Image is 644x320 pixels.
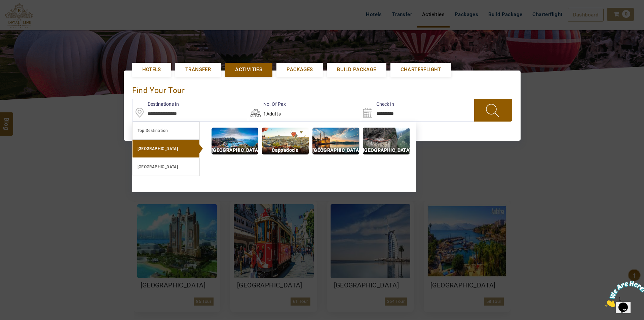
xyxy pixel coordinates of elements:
label: No. Of Pax [248,101,286,107]
p: [GEOGRAPHIC_DATA] [312,146,359,154]
div: find your Tour [132,79,512,99]
span: Hotels [142,66,161,73]
a: Transfer [175,63,221,77]
p: [GEOGRAPHIC_DATA] [212,146,258,154]
span: Activities [235,66,262,73]
a: Packages [276,63,323,77]
a: Build Package [327,63,386,77]
a: Activities [225,63,272,77]
img: img [312,128,359,154]
span: 1Adults [263,111,281,117]
a: Hotels [132,63,171,77]
span: Charterflight [401,66,441,73]
label: Destinations In [132,101,179,107]
a: [GEOGRAPHIC_DATA] [132,140,200,158]
img: img [262,128,309,154]
p: [GEOGRAPHIC_DATA] [363,146,410,154]
a: Top Destination [132,122,200,140]
label: Check In [361,101,394,107]
span: Transfer [185,66,211,73]
span: Build Package [337,66,376,73]
img: img [363,128,410,154]
img: img [212,128,258,154]
img: Chat attention grabber [3,3,44,29]
a: [GEOGRAPHIC_DATA] [132,158,200,176]
a: Charterflight [390,63,451,77]
b: [GEOGRAPHIC_DATA] [138,165,178,169]
span: 1 [3,3,5,8]
b: Top Destination [138,128,168,133]
span: Packages [287,66,313,73]
p: Cappadocia [262,146,309,154]
iframe: chat widget [602,278,644,310]
b: [GEOGRAPHIC_DATA] [138,146,178,151]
